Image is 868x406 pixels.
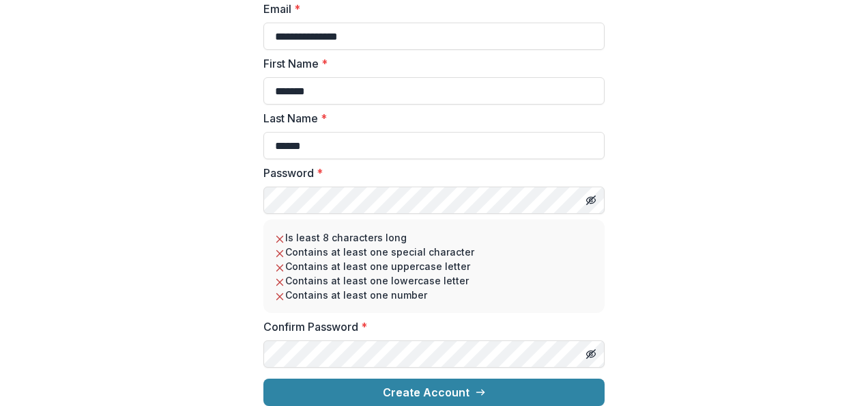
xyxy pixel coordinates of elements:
[274,288,594,302] li: Contains at least one number
[263,319,596,335] label: Confirm Password
[263,110,596,126] label: Last Name
[263,1,596,17] label: Email
[274,259,594,273] li: Contains at least one uppercase letter
[274,230,594,245] li: Is least 8 characters long
[274,273,594,288] li: Contains at least one lowercase letter
[263,55,596,72] label: First Name
[580,189,602,211] button: Toggle password visibility
[274,245,594,259] li: Contains at least one special character
[263,165,596,181] label: Password
[263,379,605,406] button: Create Account
[580,343,602,365] button: Toggle password visibility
